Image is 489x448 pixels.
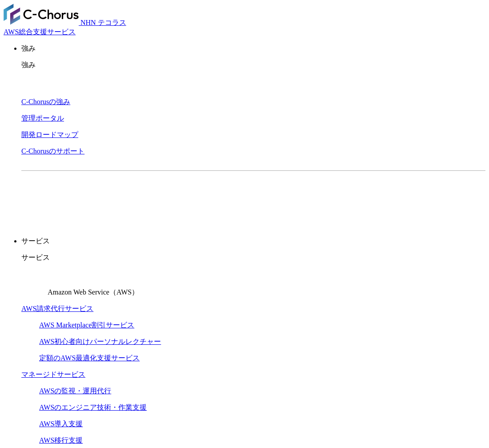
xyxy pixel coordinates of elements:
a: 開発ロードマップ [21,131,78,138]
a: C-Chorusの強み [21,98,70,105]
a: AWS初心者向けパーソナルレクチャー [39,338,161,345]
p: 強み [21,44,485,53]
span: Amazon Web Service（AWS） [48,288,139,296]
a: AWSのエンジニア技術・作業支援 [39,404,147,411]
a: AWS Marketplace割引サービス [39,321,134,329]
a: C-Chorusのサポート [21,147,84,155]
a: AWS移行支援 [39,436,83,444]
a: AWS請求代行サービス [21,305,93,312]
a: 定額のAWS最適化支援サービス [39,354,140,362]
img: AWS総合支援サービス C-Chorus [4,4,79,25]
a: 資料を請求する [106,185,249,207]
p: 強み [21,61,485,70]
img: 矢印 [234,194,241,198]
a: まずは相談する [258,185,401,207]
img: 矢印 [386,194,393,198]
a: マネージドサービス [21,371,85,378]
a: AWS総合支援サービス C-Chorus NHN テコラスAWS総合支援サービス [4,19,126,36]
a: AWS導入支援 [39,420,83,428]
a: AWSの監視・運用代行 [39,387,111,395]
img: Amazon Web Service（AWS） [21,270,46,295]
a: 管理ポータル [21,114,64,122]
p: サービス [21,253,485,262]
p: サービス [21,237,485,246]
